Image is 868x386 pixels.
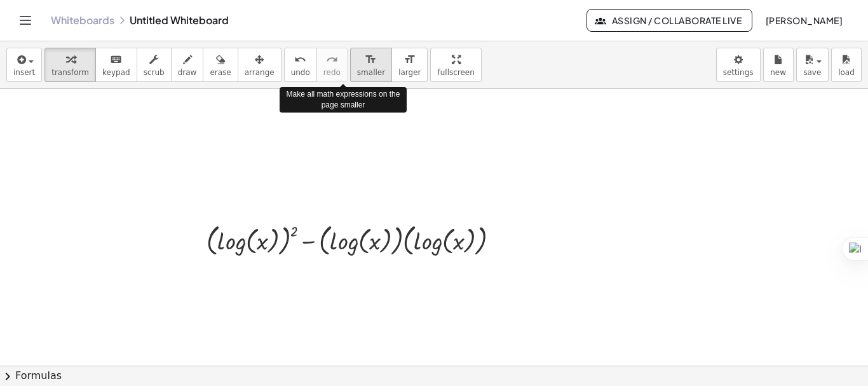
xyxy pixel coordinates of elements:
[15,10,36,31] button: Toggle navigation
[357,68,385,77] span: smaller
[796,48,829,82] button: save
[6,48,42,82] button: insert
[365,52,377,67] i: format_size
[597,15,742,26] span: Assign / Collaborate Live
[587,9,752,32] button: Assign / Collaborate Live
[755,9,853,32] button: [PERSON_NAME]
[210,68,231,77] span: erase
[51,68,89,77] span: transform
[838,68,855,77] span: load
[291,68,310,77] span: undo
[137,48,172,82] button: scrub
[723,68,754,77] span: settings
[391,48,428,82] button: format_sizelarger
[171,48,204,82] button: draw
[765,15,843,26] span: [PERSON_NAME]
[294,52,306,67] i: undo
[245,68,275,77] span: arrange
[716,48,761,82] button: settings
[316,48,348,82] button: redoredo
[437,68,474,77] span: fullscreen
[51,14,114,27] a: Whiteboards
[178,68,197,77] span: draw
[430,48,481,82] button: fullscreen
[763,48,794,82] button: new
[284,48,317,82] button: undoundo
[102,68,130,77] span: keypad
[110,52,122,67] i: keyboard
[144,68,165,77] span: scrub
[95,48,137,82] button: keyboardkeypad
[831,48,862,82] button: load
[203,48,238,82] button: erase
[398,68,421,77] span: larger
[323,68,341,77] span: redo
[238,48,281,82] button: arrange
[770,68,786,77] span: new
[13,68,35,77] span: insert
[326,52,338,67] i: redo
[44,48,96,82] button: transform
[350,48,392,82] button: format_sizesmaller
[803,68,821,77] span: save
[280,87,407,113] div: Make all math expressions on the page smaller
[403,52,416,67] i: format_size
